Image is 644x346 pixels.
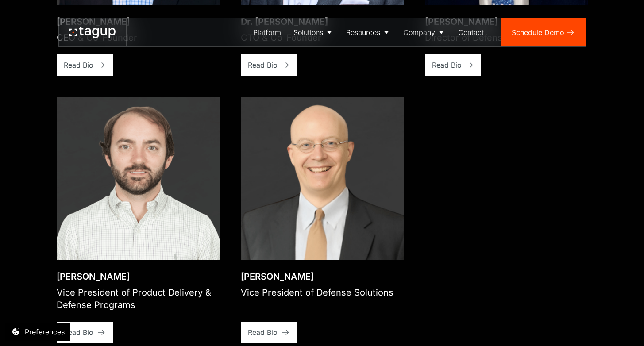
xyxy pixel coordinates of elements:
[241,97,404,260] img: Dr. Charles W. Parker, III
[241,54,297,76] a: Read Bio
[425,54,481,76] a: Read Bio
[248,327,278,338] div: Read Bio
[25,327,65,337] div: Preferences
[346,27,380,38] div: Resources
[241,270,393,283] div: [PERSON_NAME]
[64,327,93,338] div: Read Bio
[57,97,220,260] img: Rory Polera
[432,60,462,70] div: Read Bio
[57,54,113,76] a: Read Bio
[452,18,490,46] a: Contact
[57,322,113,343] a: Read Bio
[403,27,435,38] div: Company
[287,18,340,46] a: Solutions
[458,27,484,38] div: Contact
[501,18,586,46] a: Schedule Demo
[57,270,220,283] div: [PERSON_NAME]
[340,18,397,46] a: Resources
[248,60,278,70] div: Read Bio
[57,286,220,311] div: Vice President of Product Delivery & Defense Programs
[241,322,297,343] a: Read Bio
[293,27,323,38] div: Solutions
[397,18,452,46] a: Company
[241,286,393,299] div: Vice President of Defense Solutions
[64,60,93,70] div: Read Bio
[247,18,287,46] a: Platform
[57,97,220,260] a: Open bio popup
[241,97,404,260] a: Open bio popup
[512,27,564,38] div: Schedule Demo
[253,27,281,38] div: Platform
